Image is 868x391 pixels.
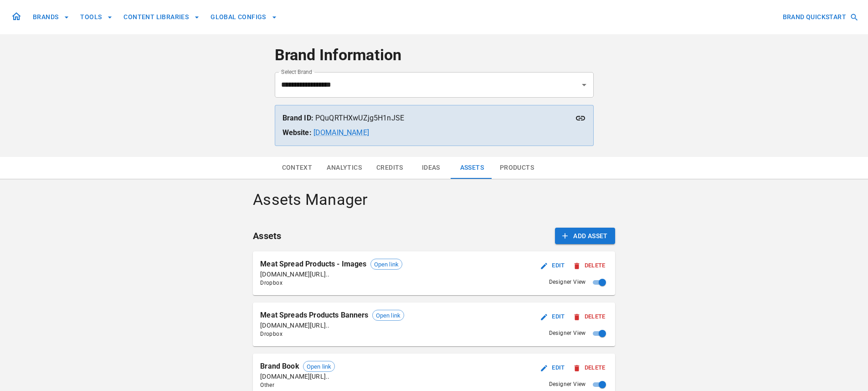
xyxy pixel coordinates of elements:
button: Open [578,78,591,91]
h4: Assets Manager [253,190,615,209]
span: Dropbox [260,330,404,339]
p: Meat Spread Products - Images [260,259,366,270]
button: Add Asset [555,228,615,245]
button: Products [493,157,541,179]
button: Assets [452,157,493,179]
span: Designer View [549,380,586,389]
button: Delete [571,259,608,273]
strong: Website: [282,128,312,137]
label: Select Brand [281,68,312,76]
button: GLOBAL CONFIGS [207,9,281,26]
p: [DOMAIN_NAME][URL].. [260,321,404,330]
span: Open link [371,260,402,269]
p: Brand Book [260,361,299,372]
button: Delete [571,310,608,324]
span: Other [260,381,335,390]
h4: Brand Information [275,46,594,65]
span: Open link [373,311,404,320]
p: Meat Spreads Products Banners [260,310,368,321]
button: Edit [539,361,568,375]
span: Open link [303,362,334,371]
button: BRANDS [29,9,73,26]
button: CONTENT LIBRARIES [120,9,203,26]
a: [DOMAIN_NAME] [313,128,369,137]
button: Context [275,157,320,179]
p: [DOMAIN_NAME][URL].. [260,270,402,279]
button: Analytics [319,157,369,179]
button: Delete [571,361,608,375]
span: Designer View [549,329,586,338]
button: Edit [539,259,568,273]
span: Designer View [549,278,586,287]
div: Open link [303,361,335,372]
span: Dropbox [260,279,402,288]
p: [DOMAIN_NAME][URL].. [260,372,335,381]
div: Open link [372,310,404,321]
button: Credits [369,157,411,179]
strong: Brand ID: [282,114,313,122]
h6: Assets [253,229,281,243]
div: Open link [370,259,402,270]
button: Edit [539,310,568,324]
button: BRAND QUICKSTART [779,9,861,26]
button: Ideas [411,157,452,179]
button: TOOLS [77,9,116,26]
p: PQuQRTHXwUZjg5H1nJSE [282,113,586,124]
